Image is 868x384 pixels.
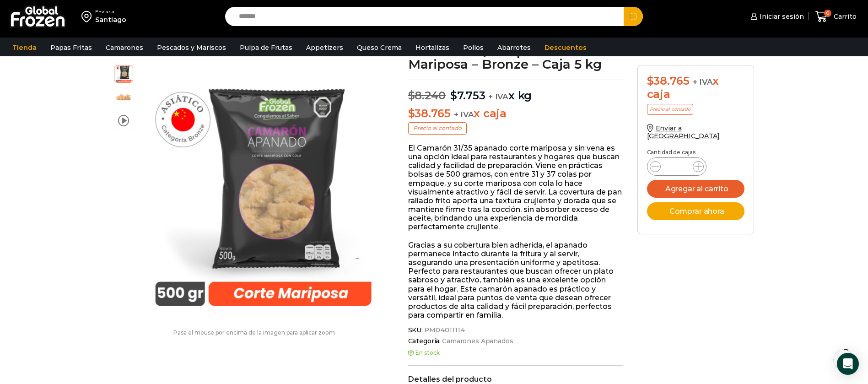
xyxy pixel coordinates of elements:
[152,39,231,56] a: Pescados y Mariscos
[647,74,654,87] span: $
[46,39,97,56] a: Papas Fritas
[824,10,831,17] span: 0
[624,7,643,26] button: Search button
[668,160,685,173] input: Product quantity
[408,122,467,134] p: Precio al contado
[757,12,804,21] span: Iniciar sesión
[408,107,451,120] bdi: 38.765
[647,124,720,140] a: Enviar a [GEOGRAPHIC_DATA]
[114,64,133,82] span: apanados
[454,110,474,119] span: + IVA
[647,180,745,198] button: Agregar al carrito
[450,89,457,102] span: $
[408,144,624,232] p: El Camarón 31/35 apanado corte mariposa y sin vena es una opción ideal para restaurantes y hogare...
[408,89,446,102] bdi: 8.240
[647,202,745,220] button: Comprar ahora
[408,107,624,120] p: x caja
[101,39,148,56] a: Camarones
[411,39,454,56] a: Hortalizas
[647,104,693,115] p: Precio al contado
[81,9,95,24] img: address-field-icon.svg
[488,92,508,101] span: + IVA
[235,39,297,56] a: Pulpa de Frutas
[408,337,624,345] span: Categoría:
[408,45,624,70] h1: Camarón 31/35 Apanado Corte Mariposa – Bronze – Caja 5 kg
[408,375,624,384] h2: Detalles del producto
[114,88,133,106] span: camaron-apanado
[831,12,857,21] span: Carrito
[408,350,624,356] p: En stock
[493,39,535,56] a: Abarrotes
[647,75,745,101] div: x caja
[114,330,394,336] p: Pasa el mouse por encima de la imagen para aplicar zoom
[302,39,348,56] a: Appetizers
[450,89,485,102] bdi: 7.753
[423,326,465,334] span: PM04011114
[441,337,513,345] a: Camarones Apanados
[647,149,745,156] p: Cantidad de cajas
[748,7,804,26] a: Iniciar sesión
[647,74,690,87] bdi: 38.765
[408,326,624,334] span: SKU:
[408,89,415,102] span: $
[693,77,713,87] span: + IVA
[8,39,41,56] a: Tienda
[813,6,859,27] a: 0 Carrito
[408,107,415,120] span: $
[95,15,126,24] div: Santiago
[352,39,406,56] a: Queso Crema
[95,9,126,15] div: Enviar a
[408,80,624,103] p: x kg
[458,39,488,56] a: Pollos
[837,353,859,375] div: Open Intercom Messenger
[408,241,624,320] p: Gracias a su cobertura bien adherida, el apanado permanece intacto durante la fritura y al servir...
[540,39,591,56] a: Descuentos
